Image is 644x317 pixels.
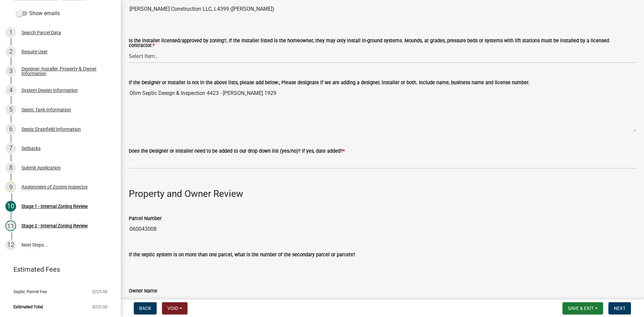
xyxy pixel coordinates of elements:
span: Save & Exit [568,306,594,311]
div: 8 [5,162,16,173]
div: Septic Drainfield Information [21,127,81,131]
label: Does the Designer or Installer need to be added to our drop down list (yes/no)? If yes, date added? [129,149,345,154]
span: Septic Permit Fee [13,289,47,294]
div: 9 [5,181,16,192]
span: Estimated Total [13,305,43,309]
div: 11 [5,220,16,231]
div: 12 [5,240,16,250]
label: If the septic system is on more than one parcel, what is the number of the secondary parcel or pa... [129,253,355,257]
label: Show emails [16,9,60,17]
button: Next [608,302,631,314]
div: System Design Information [21,88,78,93]
span: Void [167,306,178,311]
button: Back [134,302,157,314]
label: Is the installer licensed/approved by zoning?, If the installer listed is the homeowner, they may... [129,39,636,48]
div: Stage 2 - Internal Zoning Review [21,223,88,228]
span: $225.00 [92,305,107,309]
div: Stage 1 - Internal Zoning Review [21,204,88,209]
div: Setbacks [21,146,41,151]
div: 7 [5,143,16,154]
div: Submit Application [21,165,61,170]
div: 3 [5,66,16,76]
button: Void [162,302,187,314]
div: Search Parcel Data [21,30,61,35]
div: 1 [5,27,16,38]
textarea: Ohm Septic Design & Inspection 4423 - [PERSON_NAME] 1929 [129,87,636,132]
span: Back [139,306,151,311]
div: 6 [5,124,16,135]
div: Septic Tank Information [21,107,71,112]
button: Save & Exit [562,302,603,314]
div: 10 [5,201,16,212]
div: 2 [5,46,16,57]
div: 5 [5,104,16,115]
h3: Property and Owner Review [129,188,636,200]
label: If the Designer or Installer is not in the above lists, please add below:, Please designate if we... [129,81,530,85]
label: Parcel Number [129,216,162,221]
a: Estimated Fees [5,263,110,276]
div: Require User [21,49,48,54]
div: Assignment of Zoning Inspector [21,184,88,189]
span: $225.00 [92,289,107,294]
div: Designer, Installer, Property & Owner Information [21,66,110,76]
div: 4 [5,85,16,96]
label: Owner Name [129,289,157,294]
span: Next [614,306,626,311]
